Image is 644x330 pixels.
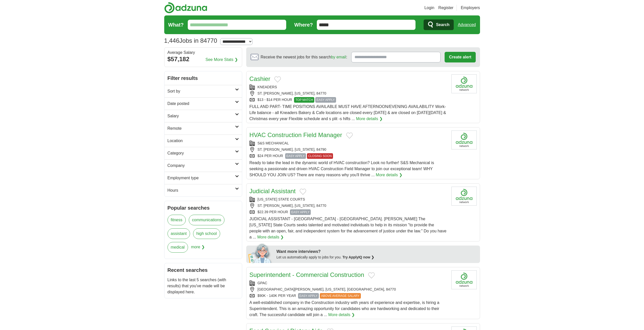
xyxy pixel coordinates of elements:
span: EASY APPLY [290,209,311,215]
a: See More Stats ❯ [205,57,238,63]
a: Company [164,159,242,172]
h1: Jobs in 84770 [164,37,217,44]
span: EASY APPLY [298,293,319,299]
h2: Location [168,138,235,144]
a: Login [424,5,434,11]
button: Add to favorite jobs [368,272,375,278]
h2: Employment type [168,175,235,181]
a: communications [189,215,225,225]
div: ST. [PERSON_NAME], [US_STATE], 84770 [250,203,447,208]
span: Ready to take the lead in the dynamic world of HVAC construction? Look no further! S&S Mechanical... [250,161,434,177]
a: Register [438,5,453,11]
a: HVAC Construction Field Manager [250,131,342,138]
div: $22.39 PER HOUR [250,209,447,215]
a: More details ❯ [257,234,284,240]
div: GPAC [250,280,447,286]
a: Cashier [250,75,271,82]
img: Kneaders Bakery & Cafe logo [451,74,477,93]
button: Add to favorite jobs [346,133,353,139]
h2: Category [168,150,235,156]
div: [GEOGRAPHIC_DATA][PERSON_NAME], [US_STATE], [GEOGRAPHIC_DATA], 84770 [250,287,447,292]
img: Company logo [451,270,477,289]
span: TOP MATCH [294,97,314,103]
a: Sort by [164,85,242,97]
h2: Remote [168,125,235,131]
div: S&S MECHANICAL [250,141,447,146]
a: KNEADERS [258,85,277,89]
button: Search [424,19,454,30]
h2: Salary [168,113,235,119]
div: $13 - $14 PER HOUR [250,97,447,103]
span: EASY APPLY [315,97,336,103]
a: Salary [164,110,242,122]
button: Add to favorite jobs [274,76,281,82]
button: Add to favorite jobs [300,189,306,195]
div: $24 PER HOUR [250,153,447,159]
a: Employers [461,5,480,11]
label: What? [168,21,184,29]
span: JUDICIAL ASSISTANT - [GEOGRAPHIC_DATA] - [GEOGRAPHIC_DATA]. [PERSON_NAME] The [US_STATE] State Co... [250,217,447,239]
a: Category [164,147,242,159]
div: [US_STATE] STATE COURTS [250,197,447,202]
a: by email [331,55,346,59]
span: EASY APPLY [285,153,306,159]
a: Employment type [164,172,242,184]
a: high school [193,228,220,239]
div: $57,182 [168,55,239,64]
div: Let us automatically apply to jobs for you. [277,255,477,260]
span: more ❯ [191,242,205,256]
img: apply-iq-scientist.png [248,243,273,263]
div: ST. [PERSON_NAME], [US_STATE], 84770 [250,91,447,96]
a: More details ❯ [376,172,402,178]
span: Search [436,20,449,30]
img: Company logo [451,130,477,149]
h2: Filter results [164,71,242,85]
h2: Date posted [168,101,235,107]
h2: Sort by [168,88,235,94]
a: Date posted [164,97,242,110]
a: fitness [168,215,186,225]
h2: Company [168,163,235,169]
a: More details ❯ [356,116,383,122]
a: More details ❯ [328,312,355,318]
span: A well-established company in the Construction industry with years of experience and expertise, i... [250,300,440,317]
label: Where? [294,21,313,29]
div: Want more interviews? [277,249,477,255]
img: Company logo [451,187,477,206]
a: medical [168,242,188,253]
div: Average Salary [168,51,239,55]
a: Remote [164,122,242,135]
h2: Hours [168,187,235,193]
a: Try ApplyIQ now ❯ [342,255,374,259]
a: assistant [168,228,190,239]
h2: Popular searches [168,204,239,212]
button: Create alert [445,52,475,62]
a: Advanced [458,20,476,30]
span: Receive the newest jobs for this search : [261,54,347,60]
img: Adzuna logo [164,2,207,13]
div: $90K - 140K PER YEAR [250,293,447,299]
span: CLOSING SOON [307,153,333,159]
a: Superintendent - Commercial Construction [250,271,364,278]
h2: Recent searches [168,266,239,274]
span: 1,446 [164,36,179,45]
a: Judicial Assistant [250,188,296,194]
p: Links to the last 5 searches (with results) that you've made will be displayed here. [168,277,239,295]
span: FULL AND PART- TIME POSITIONS AVAILABLE MUST HAVE AFTERNOON/EVENING AVAILABILITY Work-Life balanc... [250,104,446,121]
a: Hours [164,184,242,196]
a: Location [164,135,242,147]
div: ST. [PERSON_NAME], [US_STATE], 84790 [250,147,447,152]
span: ABOVE AVERAGE SALARY [320,293,361,299]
